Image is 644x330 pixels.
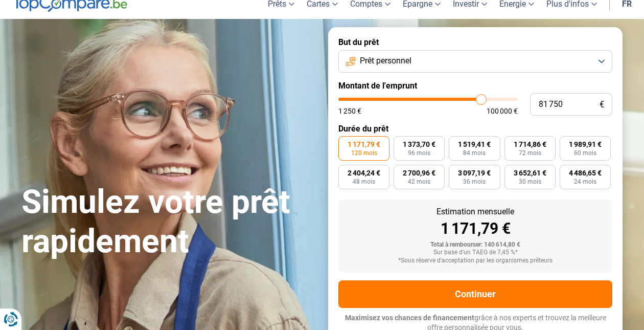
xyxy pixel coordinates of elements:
[353,179,375,185] span: 48 mois
[514,141,546,148] span: 1 714,86 €
[347,241,604,249] div: Total à rembourser: 140 614,80 €
[345,314,474,322] span: Maximisez vos chances de financement
[569,141,602,148] span: 1 989,91 €
[408,179,430,185] span: 42 mois
[338,50,612,73] button: Prêt personnel
[348,141,380,148] span: 1 171,79 €
[351,150,377,156] span: 120 mois
[403,169,435,177] span: 2 700,96 €
[600,100,604,109] span: €
[347,221,604,236] div: 1 171,79 €
[458,169,491,177] span: 3 097,19 €
[347,208,604,216] div: Estimation mensuelle
[338,107,361,115] span: 1 250 €
[519,179,541,185] span: 30 mois
[574,150,596,156] span: 60 mois
[21,183,316,261] h1: Simulez votre prêt rapidement
[463,179,486,185] span: 36 mois
[487,107,518,115] span: 100 000 €
[458,141,491,148] span: 1 519,41 €
[519,150,541,156] span: 72 mois
[408,150,430,156] span: 96 mois
[463,150,486,156] span: 84 mois
[403,141,435,148] span: 1 373,70 €
[347,257,604,265] div: *Sous réserve d'acceptation par les organismes prêteurs
[360,55,411,67] span: Prêt personnel
[514,169,546,177] span: 3 652,61 €
[338,37,612,47] label: But du prêt
[338,280,612,308] button: Continuer
[348,169,380,177] span: 2 404,24 €
[338,124,612,134] label: Durée du prêt
[347,249,604,256] div: Sur base d'un TAEG de 7,45 %*
[569,169,602,177] span: 4 486,65 €
[574,179,596,185] span: 24 mois
[338,81,612,91] label: Montant de l'emprunt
